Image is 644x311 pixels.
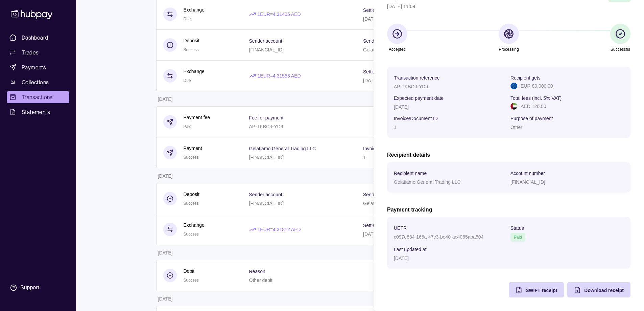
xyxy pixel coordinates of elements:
[521,82,553,90] p: EUR 80,000.00
[394,234,483,240] p: c097e834-165a-47c3-be40-ac4065aba504
[394,179,461,185] p: Gelatiamo General Trading LLC
[394,256,409,261] p: [DATE]
[567,282,630,297] button: Download receipt
[394,116,438,121] p: Invoice/Document ID
[510,83,517,89] img: eu
[510,171,545,176] p: Account number
[389,46,406,53] p: Accepted
[510,116,553,121] p: Purpose of payment
[584,288,624,293] span: Download receipt
[387,206,630,214] h2: Payment tracking
[394,247,427,252] p: Last updated at
[521,103,546,110] p: AED 126.00
[514,235,522,240] span: Paid
[510,75,541,81] p: Recipient gets
[394,104,409,110] p: [DATE]
[509,282,564,297] button: SWIFT receipt
[394,75,440,81] p: Transaction reference
[394,125,397,130] p: 1
[394,95,444,101] p: Expected payment date
[611,46,630,53] p: Successful
[510,225,524,231] p: Status
[499,46,519,53] p: Processing
[510,125,522,130] p: Other
[394,171,427,176] p: Recipient name
[510,179,545,185] p: [FINANCIAL_ID]
[394,225,407,231] p: UETR
[394,84,428,89] p: AP-TKBC-FYD9
[510,95,562,101] p: Total fees (incl. 5% VAT)
[510,103,517,110] img: ae
[387,3,630,10] p: [DATE] 11:09
[387,151,630,159] h2: Recipient details
[526,288,557,293] span: SWIFT receipt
